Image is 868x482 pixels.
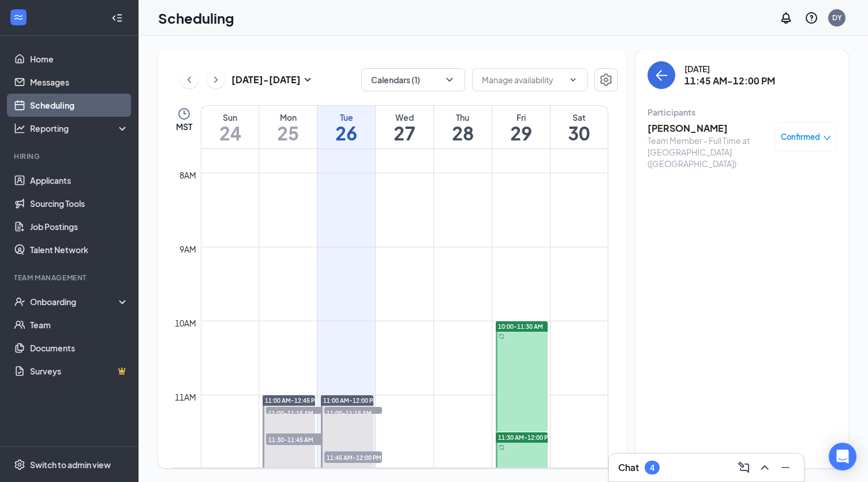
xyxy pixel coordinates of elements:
[210,73,222,87] svg: ChevronRight
[648,106,837,118] div: Participants
[14,123,25,134] svg: Analysis
[684,75,775,87] h3: 11:45 AM-12:00 PM
[434,106,492,149] a: August 28, 2025
[551,112,608,123] div: Sat
[376,123,433,143] h1: 27
[737,461,751,474] svg: ComposeMessage
[30,359,129,383] a: SurveysCrown
[14,151,126,161] div: Hiring
[259,112,317,123] div: Mon
[823,134,831,142] span: down
[376,112,433,123] div: Wed
[735,458,753,477] button: ComposeMessage
[317,123,375,143] h1: 26
[498,322,543,331] span: 10:00-11:30 AM
[111,12,123,24] svg: Collapse
[266,433,324,445] span: 11:30-11:45 AM
[618,461,639,474] h3: Chat
[184,73,195,87] svg: ChevronLeft
[599,73,613,87] svg: Settings
[30,192,129,215] a: Sourcing Tools
[498,433,553,442] span: 11:30 AM-12:00 PM
[30,123,129,134] div: Reporting
[266,407,324,418] span: 11:00-11:15 AM
[650,463,654,473] div: 4
[654,68,668,82] svg: ArrowLeft
[434,123,492,143] h1: 28
[259,106,317,149] a: August 25, 2025
[30,94,129,117] a: Scheduling
[30,169,129,192] a: Applicants
[551,123,608,143] h1: 30
[14,459,25,470] svg: Settings
[30,336,129,359] a: Documents
[317,112,375,123] div: Tue
[684,63,775,75] div: [DATE]
[482,73,564,86] input: Manage availability
[30,47,129,71] a: Home
[832,13,842,23] div: DY
[779,11,793,25] svg: Notifications
[492,106,550,149] a: August 29, 2025
[301,73,315,87] svg: SmallChevronDown
[177,107,191,121] svg: Clock
[158,8,234,28] h1: Scheduling
[207,71,225,88] button: ChevronRight
[781,131,820,143] span: Confirmed
[444,74,455,86] svg: ChevronDown
[568,75,578,84] svg: ChevronDown
[173,317,199,329] div: 10am
[499,333,504,339] svg: Sync
[829,443,856,470] div: Open Intercom Messenger
[30,215,129,238] a: Job Postings
[648,122,769,135] h3: [PERSON_NAME]
[434,112,492,123] div: Thu
[30,459,111,470] div: Switch to admin view
[30,313,129,336] a: Team
[201,106,259,149] a: August 24, 2025
[201,123,259,143] h1: 24
[265,396,320,405] span: 11:00 AM-12:45 PM
[14,273,126,283] div: Team Management
[13,12,24,23] svg: WorkstreamLogo
[805,11,818,25] svg: QuestionInfo
[324,451,382,463] span: 11:45 AM-12:00 PM
[324,407,382,418] span: 11:00-11:15 AM
[317,106,375,149] a: August 26, 2025
[779,461,792,474] svg: Minimize
[181,71,198,88] button: ChevronLeft
[648,135,769,169] div: Team Member - Full Time at [GEOGRAPHIC_DATA] ([GEOGRAPHIC_DATA])
[594,68,618,91] button: Settings
[648,61,675,89] button: back-button
[776,458,795,477] button: Minimize
[177,169,199,181] div: 8am
[231,73,301,86] h3: [DATE] - [DATE]
[499,444,504,450] svg: Sync
[361,68,465,91] button: Calendars (1)ChevronDown
[177,243,199,255] div: 9am
[376,106,433,149] a: August 27, 2025
[259,123,317,143] h1: 25
[173,391,199,403] div: 11am
[492,112,550,123] div: Fri
[14,296,25,307] svg: UserCheck
[492,123,550,143] h1: 29
[323,396,378,405] span: 11:00 AM-12:00 PM
[30,238,129,261] a: Talent Network
[173,465,199,477] div: 12pm
[176,121,192,132] span: MST
[30,296,119,307] div: Onboarding
[201,112,259,123] div: Sun
[758,461,772,474] svg: ChevronUp
[755,458,774,477] button: ChevronUp
[30,71,129,94] a: Messages
[551,106,608,149] a: August 30, 2025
